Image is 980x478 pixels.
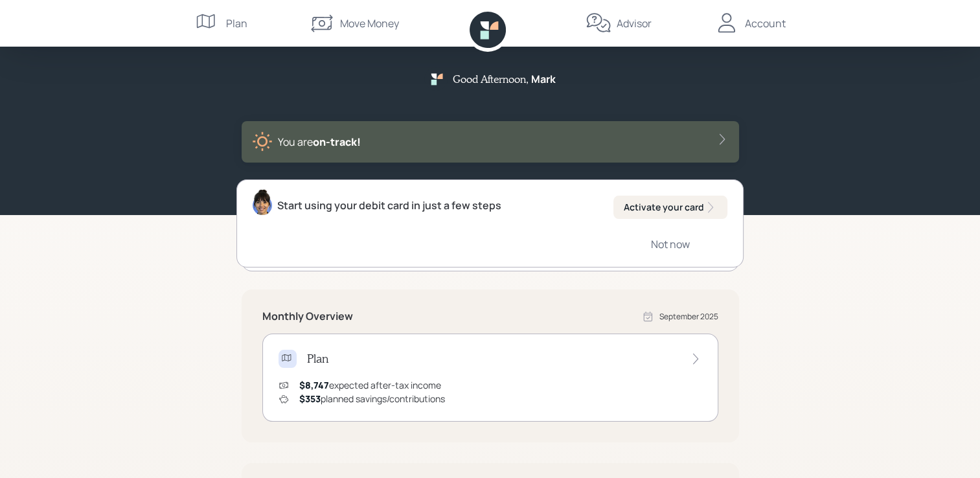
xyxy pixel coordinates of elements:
div: Start using your debit card in just a few steps [277,198,501,213]
div: Advisor [617,16,652,31]
div: You are [278,134,361,150]
img: treva-nostdahl-headshot.png [253,189,272,215]
h5: Good Afternoon , [453,73,529,85]
span: $8,747 [299,379,329,391]
img: sunny-XHVQM73Q.digested.png [252,131,273,152]
div: Not now [651,237,690,251]
div: Plan [226,16,247,31]
h5: Monthly Overview [262,310,353,323]
div: planned savings/contributions [299,392,445,405]
div: Move Money [340,16,399,31]
h5: Mark [531,73,556,85]
button: Activate your card [613,196,727,219]
div: September 2025 [659,311,718,323]
span: on‑track! [313,135,361,149]
h4: Plan [307,352,328,366]
span: $353 [299,393,321,405]
div: expected after-tax income [299,378,441,392]
div: Account [745,16,786,31]
div: Activate your card [624,201,717,214]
